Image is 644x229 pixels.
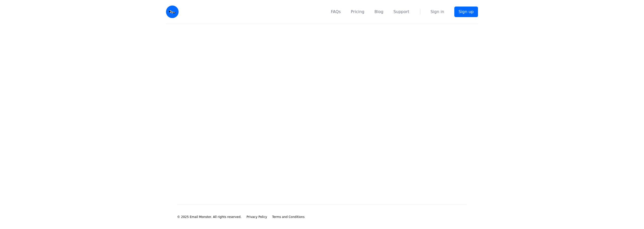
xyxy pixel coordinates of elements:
[351,9,365,15] a: Pricing
[454,7,478,17] a: Sign up
[177,215,242,219] li: © 2025 Email Monster. All rights reserved.
[393,9,409,15] a: Support
[272,215,305,219] a: Terms and Conditions
[430,9,444,15] a: Sign in
[375,9,383,15] a: Blog
[166,6,179,18] img: Email Monster
[247,215,267,219] a: Privacy Policy
[331,9,341,15] a: FAQs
